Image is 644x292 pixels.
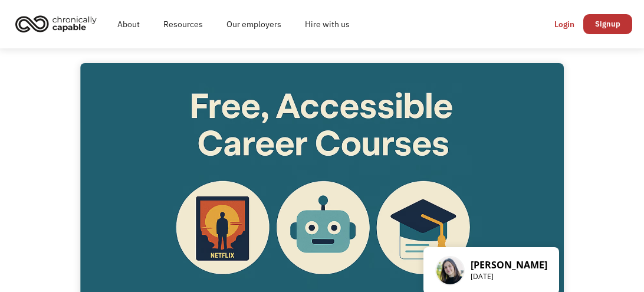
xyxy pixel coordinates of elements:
p: [PERSON_NAME] [471,259,547,271]
a: home [12,11,106,37]
div: Login [554,17,574,31]
a: Login [546,14,583,34]
a: Signup [583,14,632,34]
a: Our employers [215,5,293,43]
img: Chronically Capable logo [12,11,100,37]
a: About [106,5,152,43]
p: [DATE] [471,271,547,283]
a: Hire with us [293,5,362,43]
a: Resources [152,5,215,43]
